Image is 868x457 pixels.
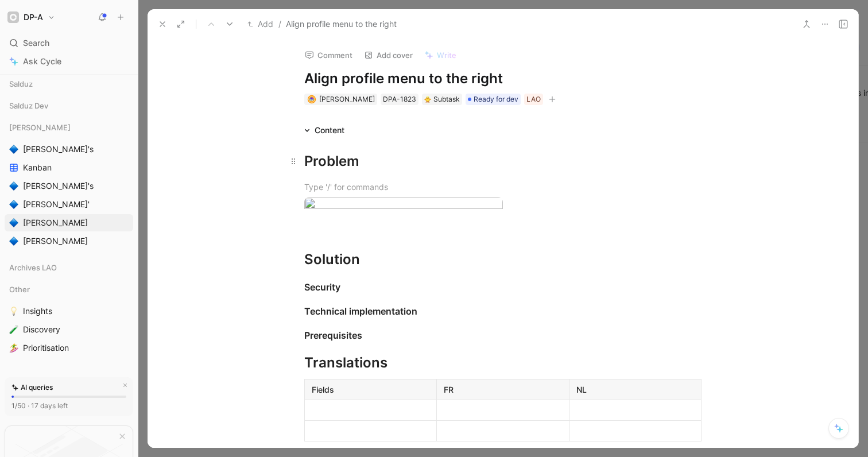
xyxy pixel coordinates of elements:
[304,197,503,213] img: CleanShot 2025-09-01 at 14.09.43.png
[7,341,21,355] button: 🏄‍♀️
[23,305,52,317] span: Insights
[304,328,702,342] div: Prerequisites
[9,262,57,273] span: Archives LAO
[23,162,52,173] span: Kanban
[9,122,71,133] span: [PERSON_NAME]
[11,382,53,393] div: AI queries
[23,36,49,50] span: Search
[5,119,133,136] div: [PERSON_NAME]
[278,17,281,31] span: /
[5,34,133,52] div: Search
[304,280,702,294] div: Security
[5,97,133,118] div: Salduz Dev
[9,218,18,227] img: 🔷
[7,142,21,156] button: 🔷
[5,53,133,70] a: Ask Cycle
[9,145,18,154] img: 🔷
[23,55,61,68] span: Ask Cycle
[5,75,133,92] div: Salduz
[5,159,133,176] a: Kanban
[9,343,18,353] img: 🏄‍♀️
[304,304,702,318] div: Technical implementation
[5,321,133,338] a: 🧪Discovery
[5,177,133,195] a: 🔷[PERSON_NAME]'s
[23,342,69,354] span: Prioritisation
[7,11,19,23] img: DP-A
[9,237,18,246] img: 🔷
[9,181,18,191] img: 🔷
[23,199,90,210] span: [PERSON_NAME]'
[9,284,30,295] span: Other
[300,123,349,137] div: Content
[5,97,133,114] div: Salduz Dev
[23,235,88,247] span: [PERSON_NAME]
[304,151,702,172] div: Problem
[304,249,702,270] div: Solution
[5,9,58,25] button: DP-ADP-A
[5,214,133,231] a: 🔷[PERSON_NAME]
[315,123,344,137] div: Content
[9,200,18,209] img: 🔷
[304,69,702,88] h1: Align profile menu to the right
[466,94,521,105] div: Ready for dev
[308,96,315,102] img: avatar
[23,180,94,192] span: [PERSON_NAME]'s
[7,234,21,248] button: 🔷
[424,94,460,105] div: Subtask
[7,323,21,336] button: 🧪
[444,384,561,396] div: FR
[9,325,18,334] img: 🧪
[5,233,133,250] a: 🔷[PERSON_NAME]
[424,96,431,103] img: 🐥
[359,47,418,63] button: Add cover
[576,384,694,396] div: NL
[7,197,21,211] button: 🔷
[23,324,60,335] span: Discovery
[300,47,358,63] button: Comment
[5,259,133,280] div: Archives LAO
[7,304,21,318] button: 💡
[5,339,133,357] a: 🏄‍♀️Prioritisation
[419,47,462,63] button: Write
[7,216,21,230] button: 🔷
[23,217,88,228] span: [PERSON_NAME]
[9,78,33,90] span: Salduz
[5,196,133,213] a: 🔷[PERSON_NAME]'
[245,17,276,31] button: Add
[5,259,133,276] div: Archives LAO
[5,281,133,298] div: Other
[24,12,43,22] h1: DP-A
[5,303,133,320] a: 💡Insights
[383,94,416,105] div: DPA-1823
[9,307,18,316] img: 💡
[11,400,68,412] div: 1/50 · 17 days left
[304,353,702,373] div: Translations
[9,100,48,111] span: Salduz Dev
[23,144,94,155] span: [PERSON_NAME]'s
[5,281,133,357] div: Other💡Insights🧪Discovery🏄‍♀️Prioritisation
[437,50,456,60] span: Write
[422,94,462,105] div: 🐥Subtask
[5,75,133,96] div: Salduz
[7,179,21,193] button: 🔷
[5,141,133,158] a: 🔷[PERSON_NAME]'s
[312,384,429,396] div: Fields
[286,17,397,31] span: Align profile menu to the right
[319,95,375,103] span: [PERSON_NAME]
[5,119,133,250] div: [PERSON_NAME]🔷[PERSON_NAME]'sKanban🔷[PERSON_NAME]'s🔷[PERSON_NAME]'🔷[PERSON_NAME]🔷[PERSON_NAME]
[474,94,518,105] span: Ready for dev
[526,94,541,105] div: LAO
